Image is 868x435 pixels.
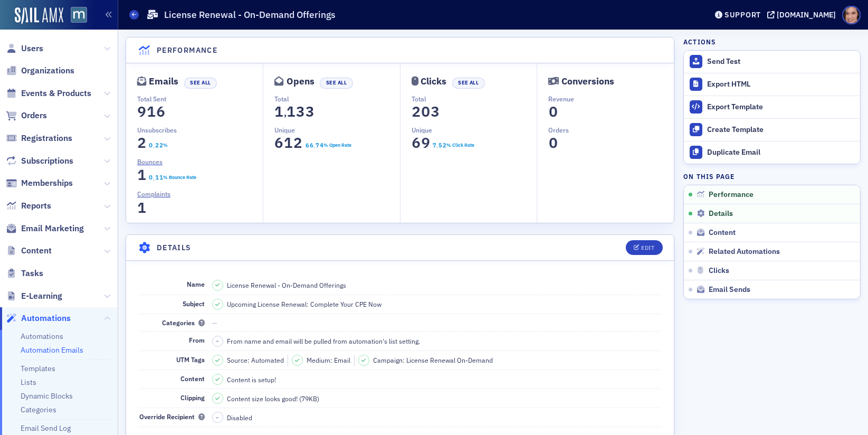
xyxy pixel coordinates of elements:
span: Details [709,209,733,219]
h4: Performance [157,45,217,56]
span: 0 [418,102,433,121]
a: Events & Products [6,88,91,99]
a: E-Learning [6,290,62,302]
span: Medium: Email [307,355,350,365]
span: Subscriptions [21,155,73,167]
a: Tasks [6,268,43,279]
p: Total [412,94,537,103]
a: Automations [6,313,71,324]
section: 69 [412,137,431,149]
span: Registrations [21,133,72,144]
p: Unique [412,125,537,135]
span: 2 [135,134,149,152]
div: Export HTML [707,80,855,89]
span: Content is setup! [227,375,276,384]
span: Categories [162,318,205,327]
a: Email Send Log [21,423,71,433]
section: 612 [274,137,303,149]
span: 0 [546,133,560,152]
span: – [216,414,219,421]
span: Override Recipient [139,412,205,421]
span: Upcoming License Renewal: Complete Your CPE Now [227,299,381,309]
a: Dynamic Blocks [21,391,73,401]
span: 2 [409,102,423,121]
a: Complaints [137,189,178,198]
span: 1 [135,198,149,217]
span: 9 [135,102,149,121]
span: UTM Tags [176,355,205,364]
span: . [153,175,155,183]
span: Content [180,374,205,383]
span: , [284,106,287,120]
span: Clipping [180,393,205,402]
span: 2 [442,140,447,150]
a: Orders [6,110,47,121]
span: 2 [158,140,163,150]
span: 1 [154,173,159,182]
section: 66.74 [305,141,323,149]
button: See All [320,78,352,89]
section: 916 [137,106,166,118]
span: Profile [842,6,861,24]
div: Send Test [707,57,855,67]
span: Complaints [137,189,170,198]
span: Tasks [21,268,43,279]
span: 6 [309,140,314,150]
span: Reports [21,200,51,212]
span: License Renewal - On-Demand Offerings [227,280,346,290]
h4: Actions [683,37,716,46]
a: Export Template [684,96,860,118]
span: Users [21,43,43,54]
span: 4 [319,140,324,150]
span: From [189,336,205,344]
section: 0.22 [149,141,163,149]
a: Automations [21,332,63,341]
span: Organizations [21,65,74,77]
span: Subject [183,299,205,308]
p: Revenue [548,94,673,103]
p: Total Sent [137,94,263,103]
p: Orders [548,125,673,135]
span: Performance [709,190,753,200]
div: % Bounce Rate [163,174,196,181]
span: 1 [144,102,158,121]
span: Orders [21,110,47,121]
button: See All [184,78,217,89]
section: 1 [137,202,147,214]
span: Email Marketing [21,223,84,234]
a: Lists [21,377,36,387]
div: Duplicate Email [707,148,855,157]
h4: On this page [683,172,861,181]
button: Edit [626,240,662,255]
div: % [163,141,168,149]
span: Disabled [227,413,252,422]
span: Content size looks good! (79KB) [227,394,319,403]
span: Memberships [21,177,73,189]
img: SailAMX [71,7,87,23]
button: [DOMAIN_NAME] [767,11,840,18]
div: Create Template [707,125,855,135]
section: 0 [548,137,558,149]
a: Subscriptions [6,155,73,167]
span: Related Automations [709,247,780,257]
a: Duplicate Email [684,141,860,164]
span: Clicks [709,266,729,276]
span: . [313,143,315,150]
section: 2 [137,137,147,149]
a: Registrations [6,133,72,144]
span: 0 [148,173,153,182]
a: Create Template [684,118,860,141]
span: 7 [432,140,437,150]
a: Reports [6,200,51,212]
section: 0 [548,106,558,118]
span: 1 [272,102,287,121]
a: SailAMX [15,7,63,24]
span: Events & Products [21,88,91,99]
span: 1 [284,102,299,121]
a: Automation Emails [21,345,83,355]
div: Export Template [707,102,855,112]
a: Organizations [6,65,74,77]
a: View Homepage [63,7,87,25]
span: 1 [158,173,163,182]
span: 1 [135,166,149,184]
